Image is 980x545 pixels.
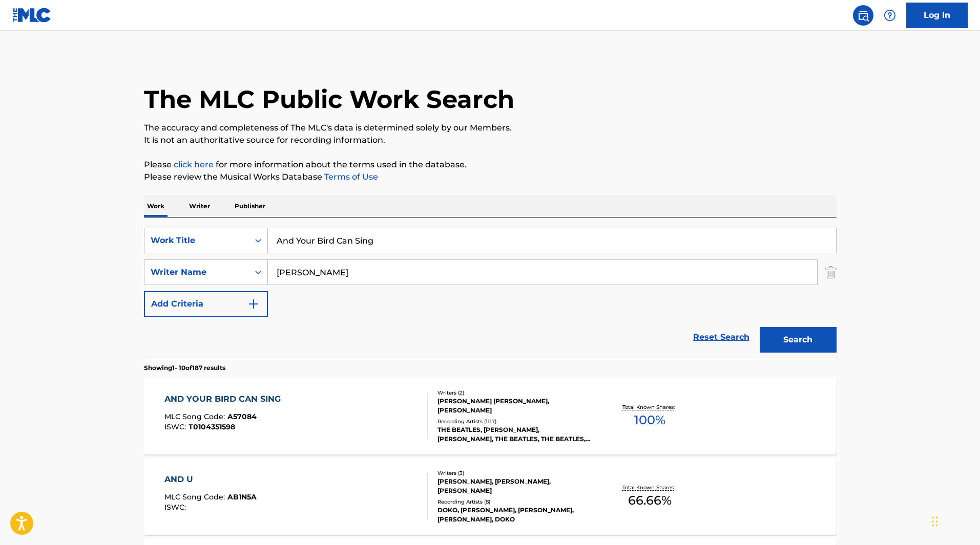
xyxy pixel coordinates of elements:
img: search [857,9,869,21]
div: Writer Name [151,266,243,278]
img: 9d2ae6d4665cec9f34b9.svg [247,298,260,310]
div: DOKO, [PERSON_NAME], [PERSON_NAME], [PERSON_NAME], DOKO [437,506,592,524]
span: AB1N5A [227,492,257,502]
a: Public Search [853,5,873,26]
a: Reset Search [688,326,755,348]
a: AND UMLC Song Code:AB1N5AISWC:Writers (3)[PERSON_NAME], [PERSON_NAME], [PERSON_NAME]Recording Art... [144,458,837,535]
span: MLC Song Code : [164,492,227,502]
span: T0104351598 [189,422,235,431]
img: MLC Logo [12,8,52,23]
div: [PERSON_NAME], [PERSON_NAME], [PERSON_NAME] [437,477,592,495]
div: THE BEATLES, [PERSON_NAME], [PERSON_NAME], THE BEATLES, THE BEATLES, THE BEATLES, THE BEATLES [437,425,592,444]
span: ISWC : [164,422,189,431]
h1: The MLC Public Work Search [144,84,514,115]
a: Terms of Use [322,172,378,182]
p: Work [144,195,168,217]
button: Add Criteria [144,291,268,317]
button: Search [760,327,837,353]
p: Please for more information about the terms used in the database. [144,159,837,171]
span: MLC Song Code : [164,412,227,421]
p: Publisher [232,195,268,217]
span: A57084 [227,412,257,421]
a: AND YOUR BIRD CAN SINGMLC Song Code:A57084ISWC:T0104351598Writers (2)[PERSON_NAME] [PERSON_NAME],... [144,378,837,454]
iframe: Chat Widget [929,496,980,545]
p: Showing 1 - 10 of 187 results [144,363,225,373]
p: Total Known Shares: [622,484,677,491]
div: Help [880,5,900,26]
p: Writer [186,195,213,217]
p: Total Known Shares: [622,403,677,411]
span: 100 % [634,411,665,429]
p: The accuracy and completeness of The MLC's data is determined solely by our Members. [144,122,837,134]
div: Writers ( 3 ) [437,469,592,477]
div: Recording Artists ( 1117 ) [437,418,592,425]
a: Log In [906,3,968,28]
img: Delete Criterion [825,259,837,285]
div: [PERSON_NAME] [PERSON_NAME], [PERSON_NAME] [437,397,592,415]
span: 66.66 % [628,491,672,510]
div: Writers ( 2 ) [437,389,592,397]
div: Glisser [932,506,938,537]
p: Please review the Musical Works Database [144,171,837,183]
p: It is not an authoritative source for recording information. [144,134,837,146]
form: Search Form [144,228,837,358]
span: ISWC : [164,503,189,512]
div: Recording Artists ( 8 ) [437,498,592,506]
div: Widget de chat [929,496,980,545]
div: Work Title [151,234,243,247]
div: AND YOUR BIRD CAN SING [164,393,286,405]
img: help [884,9,896,21]
a: click here [174,160,214,169]
div: AND U [164,473,257,486]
